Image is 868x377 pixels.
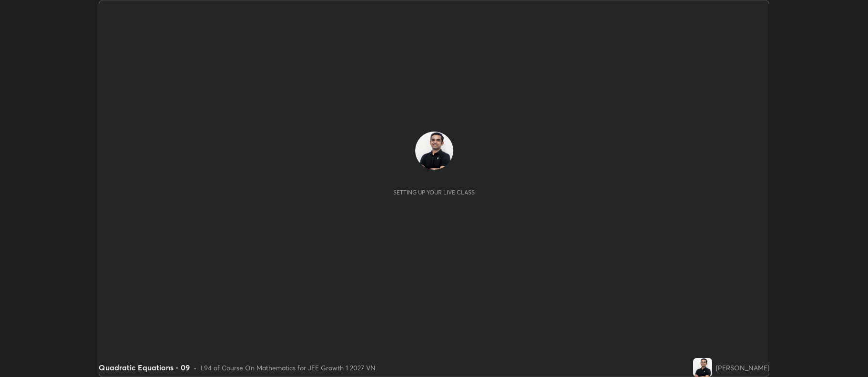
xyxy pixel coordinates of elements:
[393,189,475,196] div: Setting up your live class
[693,358,712,377] img: f8aae543885a491b8a905e74841c74d5.jpg
[201,363,376,373] div: L94 of Course On Mathematics for JEE Growth 1 2027 VN
[99,362,190,373] div: Quadratic Equations - 09
[716,363,769,373] div: [PERSON_NAME]
[415,132,453,170] img: f8aae543885a491b8a905e74841c74d5.jpg
[194,363,197,373] div: •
